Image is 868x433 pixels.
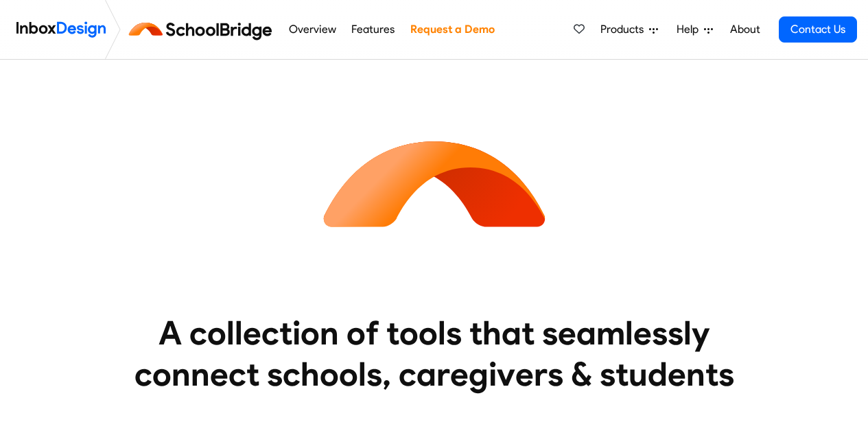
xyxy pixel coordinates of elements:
img: schoolbridge logo [126,13,281,46]
a: Features [348,16,399,43]
a: Products [595,16,664,43]
a: Help [671,16,718,43]
span: Products [600,21,649,38]
span: Help [677,21,704,38]
img: icon_schoolbridge.svg [311,60,558,307]
a: Overview [285,16,340,43]
a: Contact Us [779,16,857,43]
heading: A collection of tools that seamlessly connect schools, caregivers & students [108,312,760,395]
a: Request a Demo [406,16,498,43]
a: About [726,16,764,43]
